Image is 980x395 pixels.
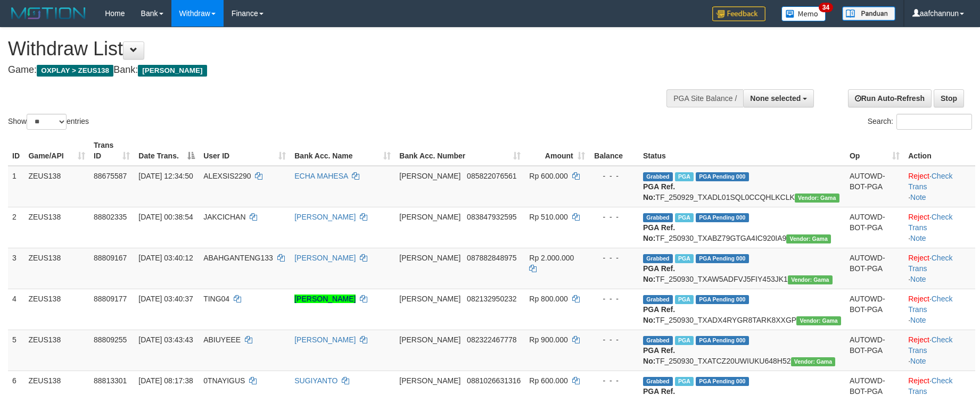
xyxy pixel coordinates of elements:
span: [DATE] 03:40:12 [138,254,193,262]
select: Showentries [27,114,67,130]
th: Action [904,136,975,166]
span: PGA Pending [696,295,749,304]
a: Note [910,193,926,201]
span: Grabbed [643,254,673,263]
span: Grabbed [643,377,673,386]
span: [DATE] 08:17:38 [138,376,193,385]
a: Check Trans [908,295,952,314]
span: JAKCICHAN [203,213,245,221]
a: Note [910,234,926,242]
td: 1 [8,166,24,207]
span: Copy 0881026631316 to clipboard [467,376,521,385]
span: Rp 800.000 [529,295,567,303]
h4: Game: Bank: [8,65,643,75]
span: ABAHGANTENG133 [203,254,273,262]
th: Trans ID: activate to sort column ascending [89,136,134,166]
span: Grabbed [643,336,673,345]
span: [PERSON_NAME] [399,376,460,385]
span: Rp 2.000.000 [529,254,574,262]
td: AUTOWD-BOT-PGA [845,248,904,289]
span: Vendor URL: https://trx31.1velocity.biz [796,316,841,325]
span: [PERSON_NAME] [399,213,460,221]
th: Bank Acc. Number: activate to sort column ascending [395,136,525,166]
td: 5 [8,330,24,371]
span: PGA Pending [696,172,749,181]
span: PGA Pending [696,254,749,263]
td: · · [904,207,975,248]
td: ZEUS138 [24,289,89,330]
span: Grabbed [643,213,673,222]
span: Marked by aaftanly [675,254,694,263]
span: PGA Pending [696,377,749,386]
td: · · [904,248,975,289]
td: ZEUS138 [24,207,89,248]
td: 4 [8,289,24,330]
span: Marked by aaftanly [675,336,694,345]
span: 88809255 [94,335,127,344]
td: AUTOWD-BOT-PGA [845,166,904,207]
td: · · [904,330,975,371]
span: Copy 083847932595 to clipboard [467,213,516,221]
span: Vendor URL: https://trx31.1velocity.biz [791,357,836,366]
td: · · [904,289,975,330]
td: TF_250930_TXABZ79GTGA4IC920IA9 [639,207,845,248]
span: [PERSON_NAME] [138,65,207,77]
th: Amount: activate to sort column ascending [525,136,589,166]
span: PGA Pending [696,336,749,345]
b: PGA Ref. No: [643,346,675,365]
span: Grabbed [643,172,673,181]
a: ECHA MAHESA [294,172,348,180]
td: AUTOWD-BOT-PGA [845,207,904,248]
td: TF_250930_TXATCZ20UWIUKU648H52 [639,330,845,371]
span: Rp 600.000 [529,376,567,385]
a: Check Trans [908,335,952,355]
span: Rp 900.000 [529,335,567,344]
span: Rp 510.000 [529,213,567,221]
a: Note [910,316,926,324]
span: 88675587 [94,172,127,180]
img: Button%20Memo.svg [781,6,826,21]
span: Copy 085822076561 to clipboard [467,172,516,180]
a: Reject [908,376,929,385]
td: ZEUS138 [24,166,89,207]
th: Op: activate to sort column ascending [845,136,904,166]
a: Reject [908,295,929,303]
div: - - - [594,293,635,304]
td: 3 [8,248,24,289]
div: - - - [594,334,635,345]
span: None selected [750,94,801,103]
a: Note [910,357,926,365]
th: User ID: activate to sort column ascending [199,136,290,166]
td: TF_250929_TXADL01SQL0CCQHLKCLK [639,166,845,207]
span: Vendor URL: https://trx31.1velocity.biz [795,194,839,203]
img: Feedback.jpg [712,6,765,21]
span: [PERSON_NAME] [399,254,460,262]
b: PGA Ref. No: [643,223,675,242]
input: Search: [896,114,972,130]
span: [PERSON_NAME] [399,335,460,344]
span: ABIUYEEE [203,335,241,344]
a: Run Auto-Refresh [848,89,932,107]
th: ID [8,136,24,166]
a: [PERSON_NAME] [294,254,356,262]
button: None selected [743,89,814,107]
span: [PERSON_NAME] [399,295,460,303]
span: 34 [819,3,833,12]
span: TING04 [203,295,229,303]
th: Bank Acc. Name: activate to sort column ascending [290,136,395,166]
span: Copy 082322467778 to clipboard [467,335,516,344]
label: Show entries [8,114,89,130]
span: 88802335 [94,213,127,221]
div: - - - [594,253,635,263]
span: [DATE] 03:43:43 [138,335,193,344]
a: [PERSON_NAME] [294,295,356,303]
td: · · [904,166,975,207]
td: AUTOWD-BOT-PGA [845,330,904,371]
a: Reject [908,335,929,344]
th: Balance [589,136,639,166]
div: - - - [594,375,635,386]
a: Check Trans [908,254,952,273]
label: Search: [868,114,972,130]
span: Copy 087882848975 to clipboard [467,254,516,262]
div: PGA Site Balance / [666,89,743,107]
